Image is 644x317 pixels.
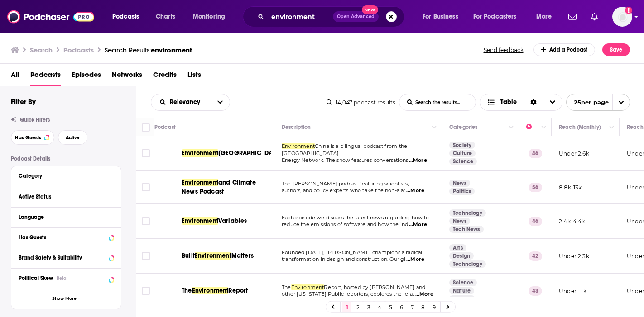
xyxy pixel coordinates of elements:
[19,194,108,200] div: Active Status
[19,252,114,263] button: Brand Safety & Suitability
[449,226,484,233] a: Tech News
[142,252,150,260] span: Toggle select row
[408,302,417,312] a: 7
[182,179,256,195] span: and Climate News Podcast
[409,221,427,228] span: ...More
[282,143,315,149] span: Environment
[282,256,405,262] span: transformation in design and construction. Our gl
[19,173,108,179] div: Category
[156,10,175,23] span: Charts
[72,67,101,86] a: Episodes
[481,46,526,54] button: Send feedback
[529,217,542,226] p: 46
[182,251,254,260] a: BuiltEnvironmentMatters
[480,94,562,111] button: Choose View
[151,46,192,54] span: environment
[112,67,142,86] a: Networks
[193,10,225,23] span: Monitoring
[7,8,94,25] img: Podchaser - Follow, Share and Rate Podcasts
[150,9,181,24] a: Charts
[324,284,425,290] span: Report, hosted by [PERSON_NAME] and
[19,234,106,241] div: Has Guests
[375,302,384,312] a: 4
[11,156,121,162] p: Podcast Details
[142,217,150,225] span: Toggle select row
[449,279,477,286] a: Science
[218,217,247,225] span: Variables
[566,94,630,111] button: open menu
[342,302,351,312] a: 1
[58,130,87,145] button: Active
[449,260,486,268] a: Technology
[423,10,458,23] span: For Business
[282,143,407,156] span: China is a bilingual podcast from the [GEOGRAPHIC_DATA]
[333,11,379,22] button: Open AdvancedNew
[397,302,406,312] a: 6
[19,211,114,222] button: Language
[418,302,428,312] a: 8
[66,135,80,140] span: Active
[11,130,54,145] button: Has Guests
[112,10,139,23] span: Podcasts
[449,287,474,294] a: Nature
[429,122,440,133] button: Column Actions
[529,286,542,295] p: 43
[362,5,378,14] span: New
[565,9,580,24] a: Show notifications dropdown
[282,284,291,290] span: The
[52,296,77,301] span: Show More
[449,180,470,187] a: News
[587,9,601,24] a: Show notifications dropdown
[182,252,195,260] span: Built
[415,291,433,298] span: ...More
[559,150,589,157] p: Under 2.6k
[268,9,333,24] input: Search podcasts, credits, & more...
[15,135,41,140] span: Has Guests
[170,99,203,105] span: Relevancy
[282,214,429,221] span: Each episode we discuss the latest news regarding how to
[282,291,414,297] span: other [US_STATE] Public reporters, explores the relat
[20,117,50,123] span: Quick Filters
[251,6,413,27] div: Search podcasts, credits, & more...
[406,187,424,194] span: ...More
[559,122,601,132] div: Reach (Monthly)
[612,7,632,27] button: Show profile menu
[559,287,586,295] p: Under 1.1k
[153,67,177,86] a: Credits
[105,46,192,54] a: Search Results:environment
[449,122,477,132] div: Categories
[282,122,311,132] div: Description
[182,287,192,294] span: The
[406,256,424,263] span: ...More
[11,289,121,309] button: Show More
[282,157,408,163] span: Energy Network. The show features conversations
[11,67,19,86] span: All
[559,184,582,191] p: 8.8k-13k
[449,218,470,225] a: News
[142,183,150,191] span: Toggle select row
[567,95,609,109] span: 25 per page
[529,149,542,158] p: 46
[182,149,218,157] span: Environment
[353,302,362,312] a: 2
[364,302,373,312] a: 3
[337,14,375,19] span: Open Advanced
[602,43,630,56] button: Save
[182,178,271,196] a: Environmentand Climate News Podcast
[182,217,218,225] span: Environment
[228,287,248,294] span: Report
[526,122,539,132] div: Power Score
[195,252,231,260] span: Environment
[612,7,632,27] span: Logged in as kirstycam
[19,275,53,281] span: Political Skew
[429,302,438,312] a: 9
[182,286,248,295] a: TheEnvironmentReport
[612,7,632,27] img: User Profile
[291,284,324,290] span: Environment
[524,94,543,110] div: Sort Direction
